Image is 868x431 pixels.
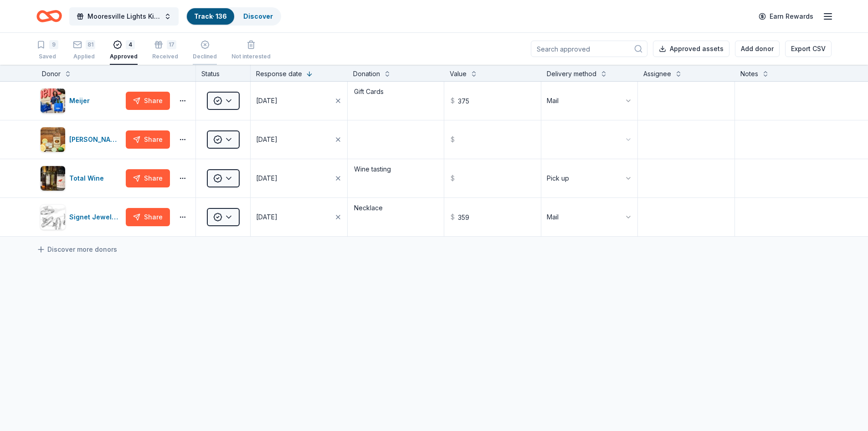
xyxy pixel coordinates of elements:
button: 9Saved [36,36,58,65]
div: Received [152,53,178,60]
button: 81Applied [73,36,95,65]
textarea: Necklace [349,199,443,235]
div: Saved [36,53,58,60]
button: Approved assets [653,41,729,57]
img: Image for Tito's Handmade Vodka [41,127,65,152]
div: Declined [193,53,217,60]
button: Share [126,208,170,226]
a: Discover [243,12,273,20]
div: Value [450,68,467,79]
div: Assignee [643,68,671,79]
a: Discover more donors [36,244,117,255]
div: 9 [49,40,58,49]
button: Not interested [231,36,271,65]
div: Signet Jewelers [69,212,122,223]
div: Notes [740,68,758,79]
button: Export CSV [785,41,832,57]
button: Image for Signet JewelersSignet Jewelers [40,204,122,230]
button: Image for Total WineTotal Wine [40,166,122,191]
button: Share [126,169,170,187]
div: 17 [167,40,176,49]
div: 81 [86,40,95,49]
textarea: Wine tasting [349,160,443,197]
button: [DATE] [251,198,347,236]
div: Total Wine [69,173,108,184]
button: Declined [193,36,217,65]
button: 4Approved [110,36,138,65]
div: [DATE] [256,173,277,184]
div: Delivery method [547,68,596,79]
button: 17Received [152,36,178,65]
button: [DATE] [251,159,347,197]
div: Donation [353,68,380,79]
button: [DATE] [251,82,347,120]
div: [DATE] [256,212,277,223]
button: Image for Tito's Handmade Vodka[PERSON_NAME]'s Handmade Vodka [40,127,122,152]
button: Share [126,130,170,149]
button: Track· 136Discover [186,7,281,26]
div: Donor [42,68,61,79]
a: Track· 136 [194,12,227,20]
button: Mooresville Lights Kickoff Fundraiser [69,7,179,26]
a: Earn Rewards [753,8,819,25]
div: Approved [110,53,138,60]
input: Search approved [531,41,647,57]
div: Status [196,65,251,81]
div: 4 [126,40,135,49]
div: Meijer [69,95,93,106]
a: Home [36,5,62,27]
div: [DATE] [256,95,277,106]
textarea: Gift Cards [349,83,443,119]
img: Image for Total Wine [41,166,65,191]
div: Response date [256,68,302,79]
span: Mooresville Lights Kickoff Fundraiser [87,11,160,22]
img: Image for Signet Jewelers [41,205,65,229]
button: Share [126,92,170,110]
img: Image for Meijer [41,88,65,113]
button: Add donor [735,41,780,57]
div: Applied [73,53,95,60]
div: [PERSON_NAME]'s Handmade Vodka [69,134,122,145]
div: Not interested [231,53,271,60]
button: Image for MeijerMeijer [40,88,122,114]
div: [DATE] [256,134,277,145]
button: [DATE] [251,120,347,159]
